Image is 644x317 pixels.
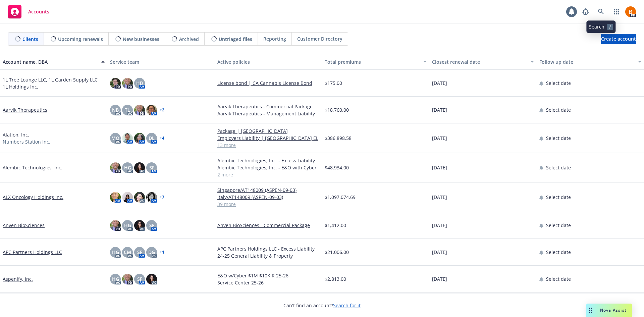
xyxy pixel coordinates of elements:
span: Numbers Station Inc. [3,138,50,145]
img: photo [122,133,133,144]
img: photo [146,192,157,203]
img: photo [110,220,121,231]
button: Nova Assist [586,304,632,317]
a: + 1 [160,250,164,254]
a: Search for it [333,302,361,309]
span: SF [137,275,142,282]
a: Aarvik Therapeutics [3,106,47,113]
a: Singapore/AT148009 (ASPEN-09-03) [217,187,319,194]
a: Switch app [610,5,623,18]
span: $18,760.00 [325,106,349,113]
span: New businesses [123,36,159,43]
span: MQ [111,135,119,142]
img: photo [122,78,133,89]
a: Alembic Technologies, Inc. [3,164,62,171]
img: photo [134,192,145,203]
span: Select date [546,80,571,87]
span: [DATE] [432,80,447,87]
span: Upcoming renewals [58,36,103,43]
span: Select date [546,275,571,282]
span: CM [124,249,131,256]
span: [DATE] [432,249,447,256]
span: [DATE] [432,164,447,171]
img: photo [122,274,133,284]
span: Select date [546,135,571,142]
span: $2,813.00 [325,275,346,282]
a: Alembic Technologies, Inc. - Excess Liability [217,157,319,164]
span: HG [112,275,119,282]
a: 1L Tree Lounge LLC, 1L Garden Supply LLC, 1L Holdings Inc. [3,76,105,90]
button: Total premiums [322,54,429,70]
span: Create account [601,33,636,45]
a: License bond | CA Cannabis License Bond [217,80,319,87]
a: Service Center 25-26 [217,279,319,286]
span: HB [136,80,143,87]
div: Closest renewal date [432,58,527,65]
img: photo [134,220,145,231]
span: Archived [179,36,199,43]
a: Italy/AT148009 (ASPEN-09-03) [217,194,319,201]
button: Closest renewal date [429,54,537,70]
span: TL [125,106,130,113]
span: SF [149,164,154,171]
span: [DATE] [432,106,447,113]
span: [DATE] [432,194,447,201]
a: APC Partners Holdings LLC - Excess Liability [217,245,319,252]
span: Untriaged files [219,36,252,43]
a: Create account [601,34,636,44]
span: HG [124,164,131,171]
span: $48,934.00 [325,164,349,171]
span: SF [137,249,142,256]
a: 39 more [217,201,319,208]
a: Alembic Technologies, Inc. - E&O with Cyber [217,164,319,171]
span: SF [149,222,154,229]
span: Nova Assist [600,307,627,313]
span: DL [149,135,155,142]
div: Follow up date [539,58,634,65]
a: + 2 [160,108,164,112]
span: Select date [546,249,571,256]
a: Report a Bug [579,5,592,18]
span: [DATE] [432,222,447,229]
span: $175.00 [325,80,342,87]
span: $386,898.58 [325,135,352,142]
img: photo [134,133,145,144]
a: Aarvik Therapeutics - Commercial Package [217,103,319,110]
span: $1,412.00 [325,222,346,229]
span: Reporting [263,35,286,42]
span: [DATE] [432,135,447,142]
span: Accounts [28,9,49,14]
span: $1,097,074.69 [325,194,356,201]
img: photo [134,105,145,115]
div: Account name, DBA [3,58,97,65]
button: Follow up date [537,54,644,70]
a: 13 more [217,142,319,149]
img: photo [110,162,121,173]
span: Select date [546,222,571,229]
img: photo [110,78,121,89]
div: Total premiums [325,58,419,65]
a: + 7 [160,195,164,199]
a: Search [594,5,608,18]
a: Alation, Inc. [3,131,29,138]
a: Employers Liability | [GEOGRAPHIC_DATA] EL [217,135,319,142]
a: ALX Oncology Holdings Inc. [3,194,63,201]
span: Select date [546,106,571,113]
a: Anven BioSciences - Commercial Package [217,222,319,229]
a: E&O w/Cyber $1M $10K R 25-26 [217,272,319,279]
span: [DATE] [432,275,447,282]
img: photo [134,162,145,173]
span: DG [148,249,155,256]
span: Customer Directory [297,35,342,42]
img: photo [110,192,121,203]
img: photo [146,274,157,284]
div: Service team [110,58,212,65]
span: HG [124,222,131,229]
img: photo [146,105,157,115]
a: + 4 [160,136,164,140]
span: HG [112,249,119,256]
